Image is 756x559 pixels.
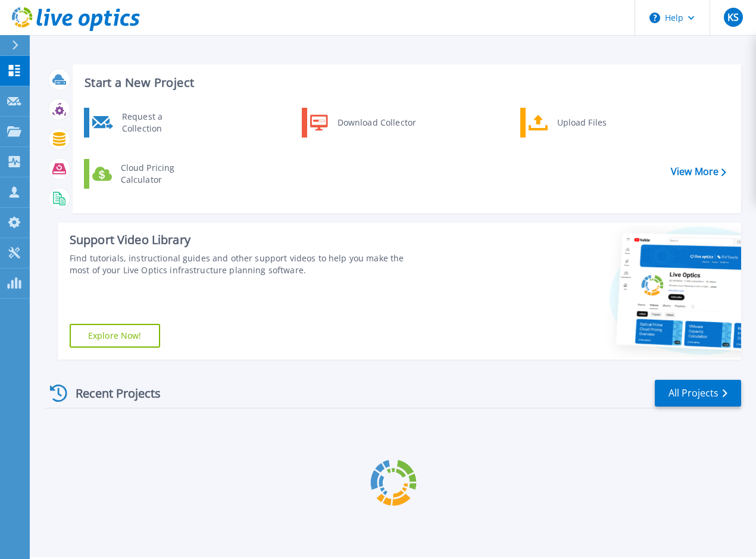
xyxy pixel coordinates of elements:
div: Request a Collection [116,111,203,135]
a: Upload Files [520,108,642,138]
div: Find tutorials, instructional guides and other support videos to help you make the most of your L... [70,252,425,276]
div: Cloud Pricing Calculator [115,162,203,186]
div: Download Collector [332,111,421,135]
a: Download Collector [302,108,424,138]
div: Support Video Library [70,232,425,248]
a: View More [671,166,726,177]
a: Cloud Pricing Calculator [84,159,206,189]
div: Recent Projects [46,379,177,408]
a: All Projects [655,380,741,407]
div: Upload Files [551,111,639,135]
a: Explore Now! [70,324,160,348]
h3: Start a New Project [85,76,726,89]
span: KS [727,13,739,22]
a: Request a Collection [84,108,206,138]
